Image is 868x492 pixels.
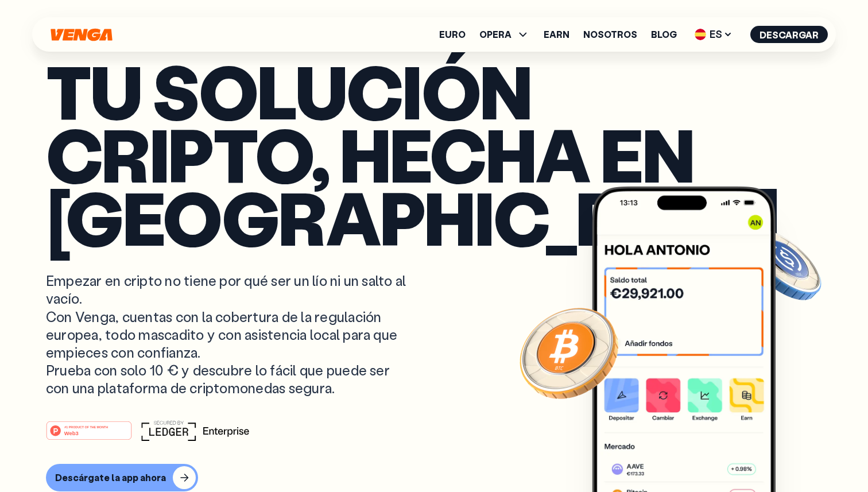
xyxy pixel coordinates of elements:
[64,425,108,429] tspan: #1 PRODUCT OF THE MONTH
[46,464,198,491] button: Descárgate la app ahora
[55,472,166,483] div: Descárgate la app ahora
[544,30,569,39] a: Earn
[691,25,737,44] span: ES
[750,26,828,43] button: Descargar
[64,429,79,436] tspan: Web3
[479,28,530,41] span: OPERA
[651,30,677,39] a: Blog
[479,30,511,39] span: OPERA
[695,29,706,40] img: flag-es
[46,428,132,443] a: #1 PRODUCT OF THE MONTHWeb3
[49,28,114,41] svg: Inicio
[439,30,466,39] a: Euro
[741,223,824,306] img: USDC coin
[46,272,409,397] p: Empezar en cripto no tiene por qué ser un lío ni un salto al vacío. Con Venga, cuentas con la cob...
[517,301,621,404] img: Bitcoin
[46,60,822,249] p: Tu solución cripto, hecha en [GEOGRAPHIC_DATA]
[46,464,822,491] a: Descárgate la app ahora
[583,30,637,39] a: Nosotros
